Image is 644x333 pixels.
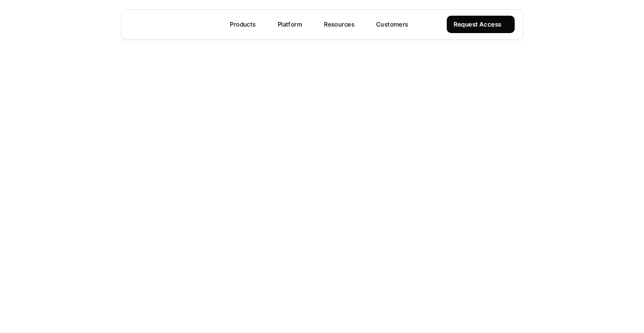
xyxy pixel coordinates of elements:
p: Products [230,20,256,29]
strong: 404 [298,145,347,174]
p: Request Access [454,20,502,29]
a: Products [225,17,270,32]
a: Back to home [285,207,360,228]
p: Platform [278,20,302,29]
p: That page can't be found. [278,183,366,195]
a: Request Access [447,16,515,33]
p: Resources [324,20,354,29]
p: Back to home [295,212,342,223]
p: Customers [376,20,408,29]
